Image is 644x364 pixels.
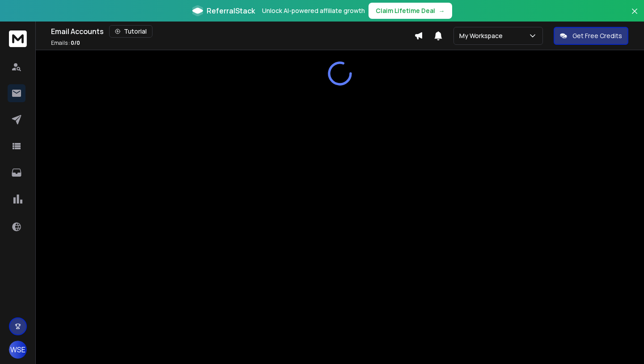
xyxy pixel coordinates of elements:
button: WSE [9,341,27,359]
p: My Workspace [459,31,506,40]
p: Emails : [51,39,80,47]
button: Close banner [629,5,640,27]
button: Claim Lifetime Deal→ [369,3,452,19]
p: Get Free Credits [572,31,622,40]
p: Unlock AI-powered affiliate growth [262,6,365,15]
button: Get Free Credits [554,27,628,45]
span: → [439,6,445,15]
span: 0 / 0 [71,39,80,47]
span: ReferralStack [207,5,255,16]
button: Tutorial [109,25,153,38]
div: Email Accounts [51,25,414,38]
